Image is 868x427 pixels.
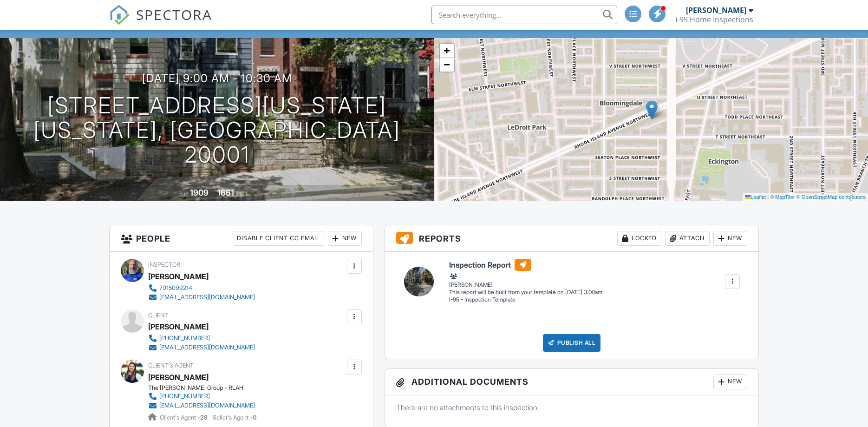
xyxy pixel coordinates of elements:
[148,320,209,334] div: [PERSON_NAME]
[449,296,602,304] div: I-95 - Inspection Template
[253,414,256,421] strong: 0
[109,13,212,32] a: SPECTORA
[159,344,255,351] div: [EMAIL_ADDRESS][DOMAIN_NAME]
[396,402,748,413] p: There are no attachments to this inspection.
[159,294,255,301] div: [EMAIL_ADDRESS][DOMAIN_NAME]
[449,289,602,296] div: This report will be built from your template on [DATE] 3:00am
[178,190,189,197] span: Built
[617,231,661,246] div: Locked
[136,5,212,24] span: SPECTORA
[217,188,234,197] div: 1661
[385,369,759,395] h3: Additional Documents
[148,261,180,268] span: Inspector
[440,58,454,72] a: Zoom out
[159,402,255,409] div: [EMAIL_ADDRESS][DOMAIN_NAME]
[200,414,208,421] strong: 28
[148,334,255,343] a: [PHONE_NUMBER]
[109,5,130,25] img: The Best Home Inspection Software - Spectora
[142,72,292,85] h3: [DATE] 9:00 am - 10:30 am
[770,194,795,200] a: © MapTiler
[148,401,255,410] a: [EMAIL_ADDRESS][DOMAIN_NAME]
[148,362,194,369] span: Client's Agent
[148,283,255,293] a: 7015099214
[160,414,209,421] span: Client's Agent -
[713,231,747,246] div: New
[159,393,210,400] div: [PHONE_NUMBER]
[148,343,255,352] a: [EMAIL_ADDRESS][DOMAIN_NAME]
[543,334,601,352] div: Publish All
[15,93,419,167] h1: [STREET_ADDRESS][US_STATE] [US_STATE], [GEOGRAPHIC_DATA] 20001
[148,269,209,283] div: [PERSON_NAME]
[148,312,168,319] span: Client
[713,374,747,389] div: New
[148,392,255,401] a: [PHONE_NUMBER]
[449,259,602,271] h6: Inspection Report
[444,59,450,70] span: −
[444,45,450,56] span: +
[686,6,746,15] div: [PERSON_NAME]
[328,231,362,246] div: New
[110,225,373,252] h3: People
[159,284,192,292] div: 7015099214
[190,188,209,197] div: 1909
[159,335,210,342] div: [PHONE_NUMBER]
[148,384,262,392] div: The [PERSON_NAME] Group - RLAH
[213,414,256,421] span: Seller's Agent -
[675,15,753,24] div: I-95 Home Inspections
[431,6,617,24] input: Search everything...
[745,194,766,200] a: Leaflet
[148,293,255,302] a: [EMAIL_ADDRESS][DOMAIN_NAME]
[796,194,866,200] a: © OpenStreetMap contributors
[767,194,769,200] span: |
[440,44,454,58] a: Zoom in
[235,190,248,197] span: sq. ft.
[665,231,710,246] div: Attach
[449,272,602,289] div: [PERSON_NAME]
[385,225,759,252] h3: Reports
[148,370,209,384] div: [PERSON_NAME]
[646,100,658,119] img: Marker
[233,231,324,246] div: Disable Client CC Email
